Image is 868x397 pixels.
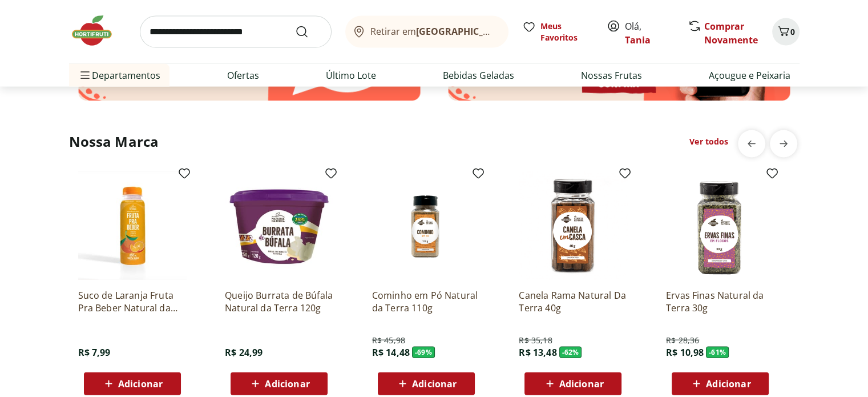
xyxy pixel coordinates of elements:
[78,62,160,89] span: Departamentos
[412,379,457,388] span: Adicionar
[231,372,328,395] button: Adicionar
[69,14,126,48] img: Hortifruti
[225,289,333,314] a: Queijo Burrata de Búfala Natural da Terra 120g
[78,346,111,359] span: R$ 7,99
[666,171,774,280] img: Ervas Finas Natural da Terra 30g
[345,16,508,48] button: Retirar em[GEOGRAPHIC_DATA]/[GEOGRAPHIC_DATA]
[118,379,163,388] span: Adicionar
[84,372,181,395] button: Adicionar
[372,289,481,314] a: Cominho em Pó Natural da Terra 110g
[519,289,627,314] a: Canela Rama Natural Da Terra 40g
[225,171,333,280] img: Queijo Burrata de Búfala Natural da Terra 120g
[412,347,435,358] span: - 69 %
[770,130,797,158] button: next
[519,171,627,280] img: Canela Rama Natural Da Terra 40g
[559,347,582,358] span: - 62 %
[790,26,795,37] span: 0
[519,346,556,359] span: R$ 13,48
[443,69,514,82] a: Bebidas Geladas
[295,25,322,39] button: Submit Search
[519,335,552,346] span: R$ 35,18
[78,289,187,314] a: Suco de Laranja Fruta Pra Beber Natural da Terra 250ml
[265,379,309,388] span: Adicionar
[704,20,758,46] a: Comprar Novamente
[738,130,765,158] button: previous
[69,133,159,151] h2: Nossa Marca
[416,25,608,38] b: [GEOGRAPHIC_DATA]/[GEOGRAPHIC_DATA]
[370,26,496,37] span: Retirar em
[625,34,651,46] a: Tania
[372,346,410,359] span: R$ 14,48
[581,69,642,82] a: Nossas Frutas
[524,372,621,395] button: Adicionar
[522,21,593,43] a: Meus Favoritos
[78,62,92,89] button: Menu
[372,335,405,346] span: R$ 45,98
[326,69,376,82] a: Último Lote
[372,171,481,280] img: Cominho em Pó Natural da Terra 110g
[772,18,800,46] button: Carrinho
[706,347,729,358] span: - 61 %
[666,335,699,346] span: R$ 28,36
[140,16,332,48] input: search
[672,372,769,395] button: Adicionar
[666,346,704,359] span: R$ 10,98
[709,69,790,82] a: Açougue e Peixaria
[706,379,750,388] span: Adicionar
[78,171,187,280] img: Suco de Laranja Fruta Pra Beber Natural da Terra 250ml
[540,21,593,43] span: Meus Favoritos
[225,346,263,359] span: R$ 24,99
[559,379,604,388] span: Adicionar
[625,19,676,47] span: Olá,
[227,69,259,82] a: Ofertas
[666,289,774,314] a: Ervas Finas Natural da Terra 30g
[689,136,728,147] a: Ver todos
[378,372,475,395] button: Adicionar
